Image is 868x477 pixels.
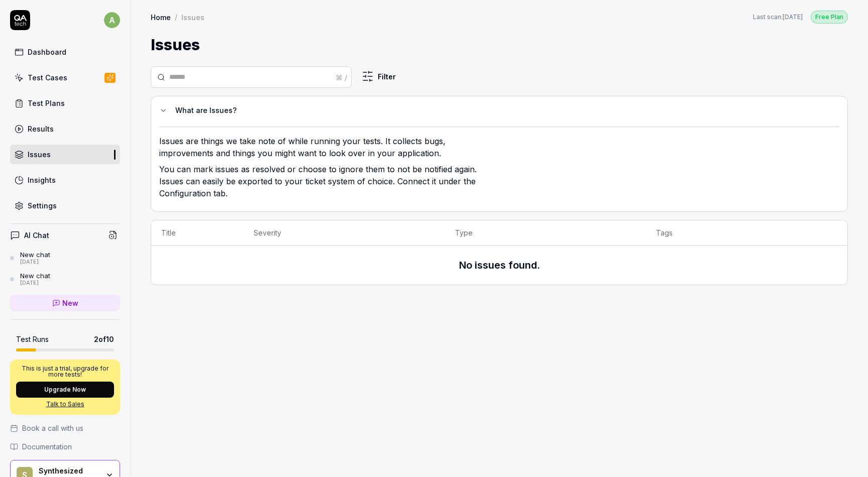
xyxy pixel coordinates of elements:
a: Settings [10,196,120,215]
th: Type [445,220,646,246]
a: Test Plans [10,93,120,113]
div: Insights [28,175,56,185]
a: New [10,295,120,311]
a: Insights [10,170,120,190]
span: Book a call with us [22,423,83,433]
div: Test Plans [28,98,65,108]
div: Synthesized [39,466,99,475]
button: Filter [356,66,402,86]
h4: AI Chat [24,230,49,241]
time: [DATE] [783,13,803,21]
div: Dashboard [28,47,66,57]
p: This is just a trial, upgrade for more tests! [16,366,114,378]
button: What are Issues? [159,104,831,116]
h5: Test Runs [16,335,49,344]
a: Test Cases [10,68,120,87]
div: Free Plan [811,11,848,24]
div: Settings [28,200,57,211]
a: Issues [10,145,120,164]
h1: Issues [151,34,200,56]
div: [DATE] [20,280,50,287]
button: Free Plan [811,10,848,24]
span: 2 of 10 [94,334,114,344]
span: Documentation [22,441,72,452]
div: Results [28,124,54,134]
th: Tags [646,220,847,246]
a: Home [151,12,171,22]
p: Issues are things we take note of while running your tests. It collects bugs, improvements and th... [159,135,486,163]
th: Title [151,220,244,246]
div: ⌘ / [336,72,347,82]
a: New chat[DATE] [10,272,120,287]
a: Results [10,119,120,139]
span: a [104,12,120,28]
button: Last scan:[DATE] [753,13,803,22]
button: a [104,10,120,30]
div: / [175,12,177,22]
a: New chat[DATE] [10,251,120,266]
a: Talk to Sales [16,400,114,409]
span: New [62,298,78,308]
p: You can mark issues as resolved or choose to ignore them to not be notified again. Issues can eas... [159,163,486,203]
a: Documentation [10,441,120,452]
div: Issues [28,149,51,160]
div: New chat [20,272,50,280]
button: Upgrade Now [16,382,114,398]
div: What are Issues? [175,104,831,116]
th: Severity [244,220,445,246]
div: New chat [20,251,50,259]
div: [DATE] [20,259,50,266]
a: Dashboard [10,42,120,62]
div: Test Cases [28,72,67,83]
div: Issues [181,12,204,22]
span: Last scan: [753,13,803,22]
h3: No issues found. [459,258,540,273]
a: Book a call with us [10,423,120,433]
